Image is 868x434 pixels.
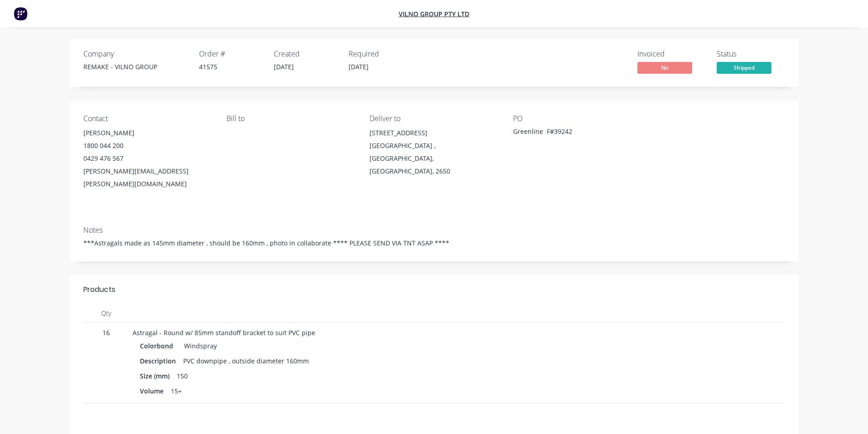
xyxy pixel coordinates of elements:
[173,369,191,383] div: 150
[370,114,498,123] div: Deliver to
[140,384,167,398] div: Volume
[83,50,188,58] div: Company
[83,139,212,152] div: 1800 044 200
[370,127,498,178] div: [STREET_ADDRESS][GEOGRAPHIC_DATA] , [GEOGRAPHIC_DATA], [GEOGRAPHIC_DATA], 2650
[370,127,498,139] div: [STREET_ADDRESS]
[370,139,498,178] div: [GEOGRAPHIC_DATA] , [GEOGRAPHIC_DATA], [GEOGRAPHIC_DATA], 2650
[717,50,785,58] div: Status
[83,62,188,71] div: REMAKE - VILNO GROUP
[637,62,692,73] span: No
[83,127,212,190] div: [PERSON_NAME]1800 044 2000429 476 567[PERSON_NAME][EMAIL_ADDRESS][PERSON_NAME][DOMAIN_NAME]
[167,384,185,398] div: 15+
[83,238,785,248] div: ***Astragals made as 145mm diameter , should be 160mm , photo in collaborate **** PLEASE SEND VIA...
[140,369,173,383] div: Size (mm)
[513,114,642,123] div: PO
[513,127,627,139] div: Greenline F#39242
[199,62,263,71] div: 41575
[140,354,180,368] div: Description
[180,354,313,368] div: PVC downpipe , outside diameter 160mm
[14,7,27,20] img: Factory
[140,339,177,352] div: Colorbond
[637,50,706,58] div: Invoiced
[717,62,771,73] span: Shipped
[349,62,369,71] span: [DATE]
[274,62,294,71] span: [DATE]
[83,284,115,295] div: Products
[274,50,338,58] div: Created
[133,328,315,337] span: Astragal - Round w/ 85mm standoff bracket to suit PVC pipe
[83,304,129,322] div: Qty
[83,226,785,235] div: Notes
[226,114,355,123] div: Bill to
[399,10,469,18] a: Vilno Group Pty Ltd
[83,114,212,123] div: Contact
[180,339,217,352] div: Windspray
[83,165,212,190] div: [PERSON_NAME][EMAIL_ADDRESS][PERSON_NAME][DOMAIN_NAME]
[83,127,212,139] div: [PERSON_NAME]
[349,50,412,58] div: Required
[87,328,125,337] span: 16
[199,50,263,58] div: Order #
[83,152,212,165] div: 0429 476 567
